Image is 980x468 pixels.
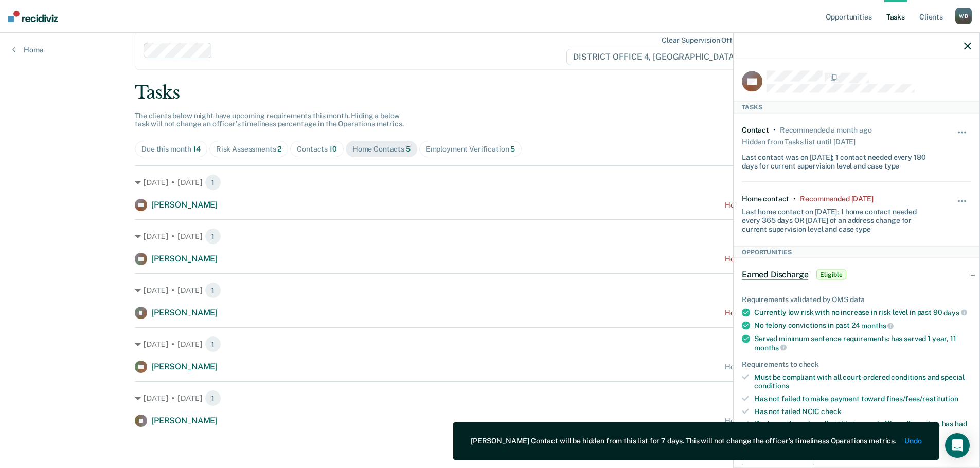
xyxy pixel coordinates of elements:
[773,125,776,134] div: •
[780,125,872,134] div: Recommended a month ago
[725,201,845,210] div: Home contact recommended [DATE]
[742,269,808,279] span: Earned Discharge
[151,362,218,371] span: [PERSON_NAME]
[816,269,846,279] span: Eligible
[205,282,221,298] span: 1
[742,148,933,170] div: Last contact was on [DATE]; 1 contact needed every 180 days for current supervision level and cas...
[742,360,971,369] div: Requirements to check
[135,282,845,298] div: [DATE] • [DATE]
[205,174,221,191] span: 1
[943,308,967,316] span: days
[754,420,971,437] div: If relevant based on client history and officer discretion, has had a negative UA within the past 90
[329,145,337,153] span: 10
[135,336,845,352] div: [DATE] • [DATE]
[725,363,845,371] div: Home contact recommended [DATE]
[141,145,201,154] div: Due this month
[8,11,58,22] img: Recidiviz
[205,336,221,352] span: 1
[742,134,856,148] div: Hidden from Tasks list until [DATE]
[800,195,873,203] div: Recommended 25 days ago
[754,407,971,416] div: Has not failed NCIC
[205,390,221,406] span: 1
[277,145,281,153] span: 2
[725,309,845,317] div: Home contact recommended [DATE]
[734,258,979,291] div: Earned DischargeEligible
[135,228,845,245] div: [DATE] • [DATE]
[510,145,515,153] span: 5
[151,200,218,210] span: [PERSON_NAME]
[193,145,201,153] span: 14
[135,111,404,128] span: The clients below might have upcoming requirements this month. Hiding a below task will not chang...
[352,145,411,154] div: Home Contacts
[725,417,845,425] div: Home contact recommended [DATE]
[754,343,787,351] span: months
[861,322,894,330] span: months
[742,195,789,203] div: Home contact
[734,101,979,113] div: Tasks
[742,125,769,134] div: Contact
[426,145,515,154] div: Employment Verification
[754,394,971,403] div: Has not failed to make payment toward
[754,308,971,317] div: Currently low risk with no increase in risk level in past 90
[297,145,337,154] div: Contacts
[12,45,43,54] a: Home
[904,437,921,445] button: Undo
[734,246,979,258] div: Opportunities
[754,381,789,389] span: conditions
[793,195,796,203] div: •
[742,203,933,233] div: Last home contact on [DATE]; 1 home contact needed every 365 days OR [DATE] of an address change ...
[471,437,896,445] div: [PERSON_NAME] Contact will be hidden from this list for 7 days. This will not change the officer'...
[135,82,845,103] div: Tasks
[945,433,970,458] div: Open Intercom Messenger
[754,321,971,330] div: No felony convictions in past 24
[742,295,971,304] div: Requirements validated by OMS data
[135,174,845,191] div: [DATE] • [DATE]
[151,254,218,264] span: [PERSON_NAME]
[566,49,751,65] span: DISTRICT OFFICE 4, [GEOGRAPHIC_DATA]
[754,334,971,351] div: Served minimum sentence requirements: has served 1 year, 11
[725,255,845,264] div: Home contact recommended [DATE]
[205,228,221,245] span: 1
[135,390,845,406] div: [DATE] • [DATE]
[955,8,972,24] div: W B
[406,145,411,153] span: 5
[662,36,749,45] div: Clear supervision officers
[216,145,282,154] div: Risk Assessments
[754,373,971,390] div: Must be compliant with all court-ordered conditions and special
[886,394,958,402] span: fines/fees/restitution
[821,407,841,415] span: check
[151,308,218,317] span: [PERSON_NAME]
[151,416,218,425] span: [PERSON_NAME]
